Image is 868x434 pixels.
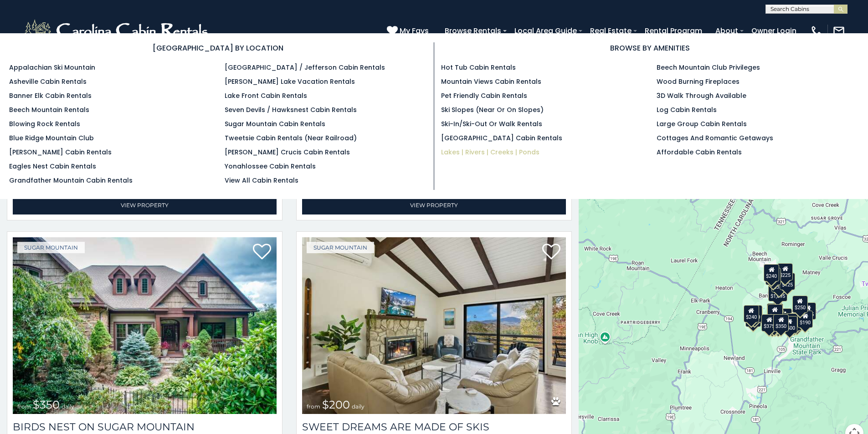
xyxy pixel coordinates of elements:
img: mail-regular-white.png [832,25,845,37]
span: from [17,403,31,410]
a: Cottages and Romantic Getaways [657,133,773,143]
a: Ski Slopes (Near or On Slopes) [441,105,544,114]
div: $375 [762,314,777,332]
div: $240 [764,264,780,281]
a: Sugar Mountain [17,242,85,253]
span: daily [62,403,74,410]
a: View Property [13,196,277,214]
a: Affordable Cabin Rentals [657,148,742,157]
a: [PERSON_NAME] Crucis Cabin Rentals [225,148,350,157]
a: Banner Elk Cabin Rentals [9,91,92,100]
img: phone-regular-white.png [810,25,823,37]
a: View Property [302,196,566,214]
a: Owner Login [747,23,801,39]
div: $250 [792,296,808,313]
a: [PERSON_NAME] Cabin Rentals [9,148,112,157]
a: Appalachian Ski Mountain [9,63,95,72]
a: Grandfather Mountain Cabin Rentals [9,176,133,185]
a: Local Area Guide [510,23,581,39]
div: $200 [776,308,792,326]
div: $155 [801,302,816,320]
a: Large Group Cabin Rentals [657,119,747,128]
div: $350 [774,314,789,332]
a: Add to favorites [253,243,271,262]
h3: [GEOGRAPHIC_DATA] BY LOCATION [9,42,427,54]
h3: BROWSE BY AMENITIES [441,42,859,54]
a: Sugar Mountain Cabin Rentals [225,119,325,128]
span: My Favs [400,25,429,36]
a: Birds Nest On Sugar Mountain from $350 daily [13,237,277,414]
span: daily [352,403,365,410]
a: Add to favorites [542,243,560,262]
div: $500 [782,316,797,333]
a: Eagles Nest Cabin Rentals [9,162,96,171]
a: Rental Program [640,23,707,39]
a: My Favs [387,25,431,37]
a: About [711,23,743,39]
a: Sweet Dreams Are Made Of Skis [302,421,566,433]
a: [GEOGRAPHIC_DATA] / Jefferson Cabin Rentals [225,63,385,72]
a: Yonahlossee Cabin Rentals [225,162,316,171]
a: Blowing Rock Rentals [9,119,80,128]
a: Pet Friendly Cabin Rentals [441,91,527,100]
a: Real Estate [586,23,636,39]
img: White-1-2.png [23,17,212,45]
div: $225 [778,263,793,281]
div: $300 [767,304,783,322]
a: Birds Nest On Sugar Mountain [13,421,277,433]
a: Sugar Mountain [307,242,374,253]
img: Sweet Dreams Are Made Of Skis [302,237,566,414]
a: Blue Ridge Mountain Club [9,133,94,143]
span: $350 [33,398,60,411]
div: $240 [744,305,759,322]
div: $1,095 [768,284,787,301]
a: Log Cabin Rentals [657,105,717,114]
a: Lake Front Cabin Rentals [225,91,307,100]
a: Browse Rentals [440,23,506,39]
a: Hot Tub Cabin Rentals [441,63,516,72]
a: 3D Walk Through Available [657,91,746,100]
a: Seven Devils / Hawksnest Cabin Rentals [225,105,357,114]
a: Wood Burning Fireplaces [657,77,740,86]
a: Mountain Views Cabin Rentals [441,77,541,86]
div: $190 [798,311,813,328]
img: Birds Nest On Sugar Mountain [13,237,277,414]
span: from [307,403,320,410]
a: Tweetsie Cabin Rentals (Near Railroad) [225,133,357,143]
a: Lakes | Rivers | Creeks | Ponds [441,148,539,157]
a: [PERSON_NAME] Lake Vacation Rentals [225,77,355,86]
div: $125 [780,273,795,290]
span: $200 [322,398,350,411]
a: Sweet Dreams Are Made Of Skis from $200 daily [302,237,566,414]
a: Beech Mountain Rentals [9,105,89,114]
a: View All Cabin Rentals [225,176,298,185]
a: Beech Mountain Club Privileges [657,63,760,72]
a: Ski-in/Ski-Out or Walk Rentals [441,119,542,128]
a: [GEOGRAPHIC_DATA] Cabin Rentals [441,133,562,143]
div: $190 [767,303,782,321]
a: Asheville Cabin Rentals [9,77,87,86]
div: $195 [786,313,802,331]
